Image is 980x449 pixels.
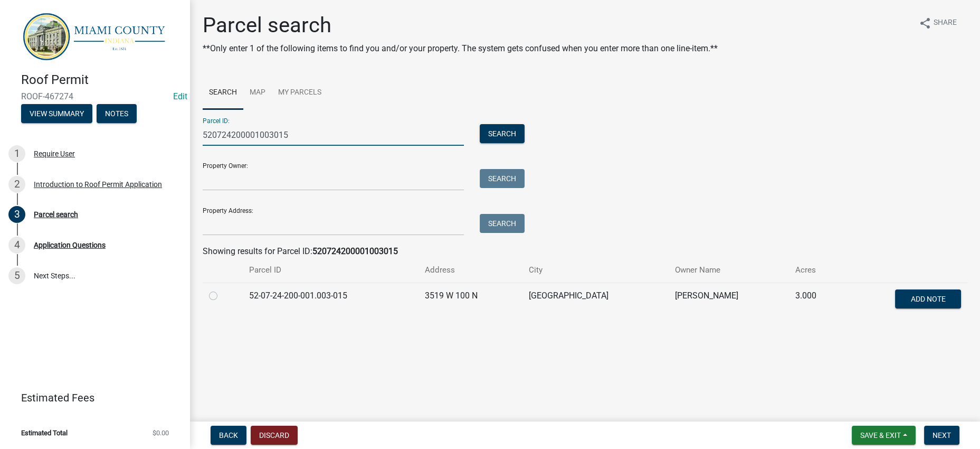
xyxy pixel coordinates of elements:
[203,76,243,110] a: Search
[789,283,842,317] td: 3.000
[21,91,169,101] span: ROOF-467274
[480,124,525,143] button: Search
[934,17,957,30] span: Share
[203,245,967,258] div: Showing results for Parcel ID:
[669,283,789,317] td: [PERSON_NAME]
[243,283,418,317] td: 52-07-24-200-001.003-015
[789,258,842,283] th: Acres
[480,214,525,233] button: Search
[211,426,246,445] button: Back
[312,246,398,256] strong: 520724200001003015
[933,431,951,439] span: Next
[669,258,789,283] th: Owner Name
[251,426,298,445] button: Discard
[34,150,75,157] div: Require User
[21,110,92,119] wm-modal-confirm: Summary
[522,258,669,283] th: City
[21,429,68,436] span: Estimated Total
[21,104,92,123] button: View Summary
[21,72,182,88] h4: Roof Permit
[418,283,522,317] td: 3519 W 100 N
[272,76,328,110] a: My Parcels
[97,110,137,119] wm-modal-confirm: Notes
[522,283,669,317] td: [GEOGRAPHIC_DATA]
[219,431,238,439] span: Back
[173,91,187,101] a: Edit
[8,387,173,408] a: Estimated Fees
[21,11,173,61] img: Miami County, Indiana
[203,42,718,55] p: **Only enter 1 of the following items to find you and/or your property. The system gets confused ...
[418,258,522,283] th: Address
[97,104,137,123] button: Notes
[153,429,169,436] span: $0.00
[243,258,418,283] th: Parcel ID
[243,76,272,110] a: Map
[924,426,959,445] button: Next
[34,181,162,188] div: Introduction to Roof Permit Application
[895,289,961,308] button: Add Note
[910,13,965,33] button: shareShare
[910,294,945,303] span: Add Note
[8,145,25,162] div: 1
[480,169,525,188] button: Search
[34,211,78,218] div: Parcel search
[203,13,718,38] h1: Parcel search
[8,237,25,254] div: 4
[852,426,916,445] button: Save & Exit
[34,241,106,249] div: Application Questions
[173,91,187,101] wm-modal-confirm: Edit Application Number
[860,431,901,439] span: Save & Exit
[8,206,25,223] div: 3
[8,176,25,193] div: 2
[8,267,25,284] div: 5
[919,17,931,30] i: share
